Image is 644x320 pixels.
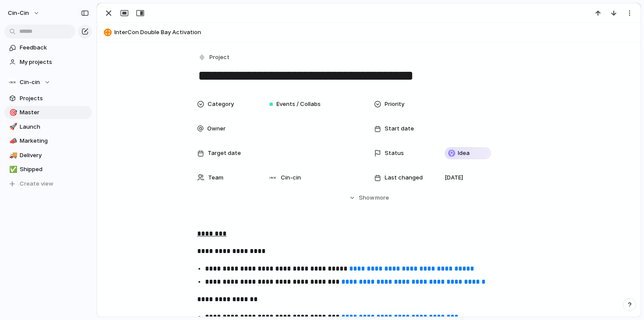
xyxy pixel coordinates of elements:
[4,149,92,162] a: 🚚Delivery
[20,108,89,117] span: Master
[197,190,541,206] button: Showmore
[209,53,230,62] span: Project
[4,134,92,148] a: 📣Marketing
[4,76,92,89] button: Cin-cin
[20,78,40,87] span: Cin-cin
[9,122,15,132] div: 🚀
[4,120,92,134] a: 🚀Launch
[8,9,29,18] span: cin-cin
[20,165,89,174] span: Shipped
[20,58,89,67] span: My projects
[8,151,17,160] button: 🚚
[208,173,223,182] span: Team
[4,6,44,20] button: cin-cin
[9,150,15,160] div: 🚚
[20,94,89,103] span: Projects
[9,165,15,175] div: ✅
[208,149,241,158] span: Target date
[385,149,404,158] span: Status
[4,41,92,54] a: Feedback
[4,163,92,176] a: ✅Shipped
[8,123,17,131] button: 🚀
[207,124,226,133] span: Owner
[8,108,17,117] button: 🎯
[385,173,423,182] span: Last changed
[276,100,321,109] span: Events / Collabs
[20,137,89,145] span: Marketing
[4,92,92,105] a: Projects
[9,108,15,118] div: 🎯
[375,193,389,202] span: more
[458,149,470,158] span: Idea
[20,179,53,188] span: Create view
[281,173,301,182] span: Cin-cin
[445,173,463,182] span: [DATE]
[20,43,89,52] span: Feedback
[385,100,404,109] span: Priority
[4,106,92,119] a: 🎯Master
[114,28,637,37] span: InterCon Double Bay Activation
[385,124,414,133] span: Start date
[101,25,637,39] button: InterCon Double Bay Activation
[4,177,92,190] button: Create view
[208,100,234,109] span: Category
[9,136,15,146] div: 📣
[196,51,232,64] button: Project
[359,193,375,202] span: Show
[20,151,89,160] span: Delivery
[4,56,92,69] a: My projects
[8,137,17,145] button: 📣
[8,165,17,174] button: ✅
[20,123,89,131] span: Launch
